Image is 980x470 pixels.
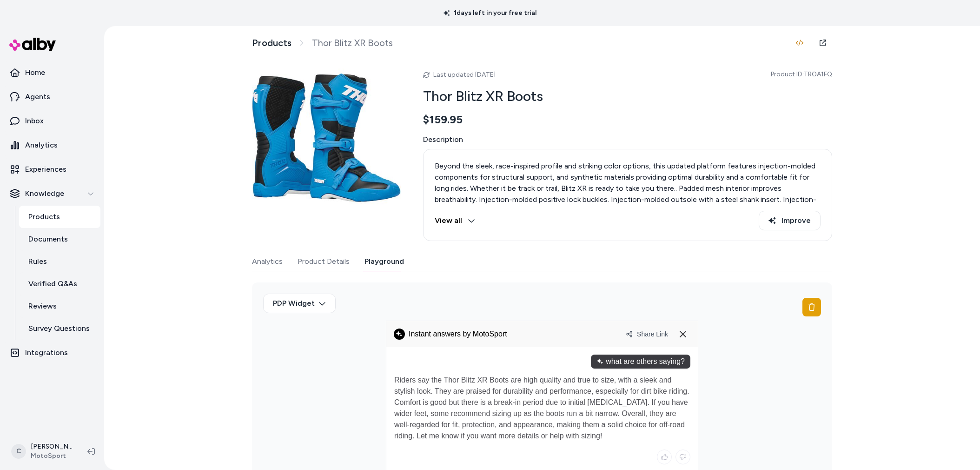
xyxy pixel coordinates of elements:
a: Experiences [4,158,100,181]
button: PDP Widget [263,294,336,313]
h2: Thor Blitz XR Boots [423,87,832,105]
a: Reviews [19,295,100,317]
span: Thor Blitz XR Boots [312,37,393,49]
button: Knowledge [4,182,100,205]
p: Knowledge [25,188,64,199]
p: Documents [28,234,68,245]
button: Analytics [252,252,283,271]
span: $159.95 [423,113,463,127]
p: Integrations [25,347,68,358]
span: PDP Widget [273,298,315,309]
img: X003.jpg [252,63,401,212]
a: Products [252,37,291,49]
button: Improve [759,211,821,230]
a: Verified Q&As [19,273,100,295]
p: 1 days left in your free trial [438,8,542,18]
span: Last updated [DATE] [433,71,496,79]
a: Rules [19,250,100,273]
p: Analytics [25,140,58,151]
p: Reviews [28,301,57,312]
p: Rules [28,256,47,267]
p: Survey Questions [28,323,90,334]
a: Integrations [4,342,100,364]
nav: breadcrumb [252,37,393,49]
button: Playground [364,252,404,271]
p: Products [28,211,60,222]
span: Description [423,134,832,145]
a: Home [4,61,100,84]
span: Product ID: TROA1FQ [771,70,832,79]
p: [PERSON_NAME] [31,442,73,451]
span: MotoSport [31,451,73,461]
p: Experiences [25,164,66,175]
p: Beyond the sleek, race-inspired profile and striking color options, this updated platform feature... [435,161,821,239]
a: Analytics [4,134,100,156]
a: Products [19,206,100,228]
p: Verified Q&As [28,278,77,289]
a: Survey Questions [19,317,100,340]
button: Product Details [298,252,350,271]
p: Home [25,67,45,78]
span: C [11,444,26,459]
button: View all [435,211,475,230]
a: Documents [19,228,100,250]
a: Agents [4,86,100,108]
p: Agents [25,91,50,102]
img: alby Logo [9,38,56,51]
button: C[PERSON_NAME]MotoSport [6,436,80,466]
p: Inbox [25,115,44,127]
a: Inbox [4,110,100,132]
